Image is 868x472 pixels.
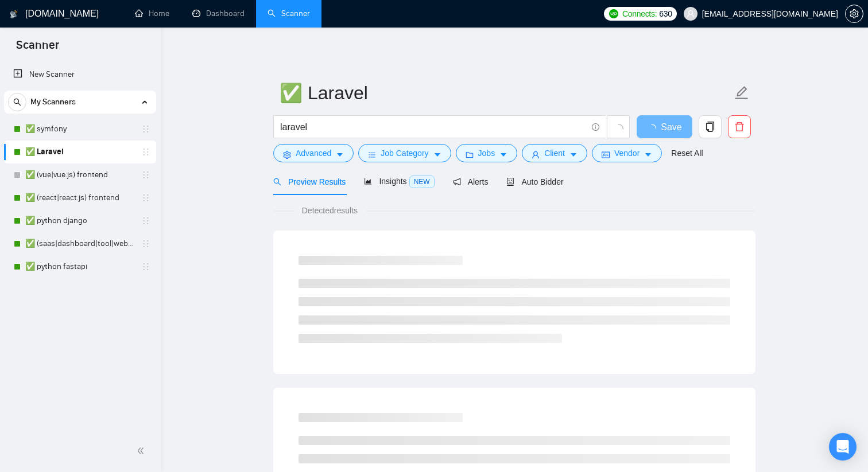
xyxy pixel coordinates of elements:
span: Detected results [294,204,366,217]
span: holder [141,124,150,134]
span: delete [728,122,750,132]
span: holder [141,193,150,202]
button: folderJobscaret-down [456,144,518,162]
span: NEW [409,175,435,188]
img: upwork-logo.png [609,9,618,18]
span: info-circle [592,123,599,131]
span: caret-down [569,150,578,159]
span: Connects: [622,7,657,20]
span: robot [506,178,514,186]
span: Auto Bidder [506,177,563,186]
input: Search Freelance Jobs... [280,120,587,134]
button: Save [637,115,692,138]
input: Scanner name... [280,79,732,107]
span: Client [544,147,565,159]
a: ✅ python fastapi [25,255,134,278]
span: idcard [602,150,610,159]
span: loading [613,124,623,134]
span: Insights [364,177,434,186]
span: 630 [659,7,672,20]
a: ✅ (vue|vue.js) frontend [25,163,134,186]
a: ✅ symfony [25,118,134,141]
li: My Scanners [4,91,156,278]
button: copy [699,115,722,138]
button: idcardVendorcaret-down [592,144,662,162]
span: search [273,178,281,186]
span: user [687,10,695,18]
span: holder [141,239,150,248]
li: New Scanner [4,63,156,86]
a: Reset All [671,147,703,159]
button: barsJob Categorycaret-down [358,144,451,162]
span: bars [368,150,376,159]
span: caret-down [336,150,344,159]
a: ✅ (saas|dashboard|tool|web app|platform) ai developer [25,232,134,255]
span: Job Category [381,147,428,159]
span: holder [141,147,150,157]
span: holder [141,262,150,271]
span: caret-down [433,150,441,159]
span: Vendor [614,147,640,159]
span: My Scanners [30,91,76,114]
button: delete [728,115,751,138]
a: homeHome [135,9,169,18]
div: Open Intercom Messenger [829,433,857,461]
span: notification [453,178,461,186]
span: holder [141,170,150,180]
span: area-chart [364,177,372,185]
span: copy [699,122,721,132]
span: caret-down [499,150,507,159]
span: caret-down [644,150,652,159]
button: settingAdvancedcaret-down [273,144,354,162]
span: holder [141,216,150,225]
a: New Scanner [13,63,147,86]
a: ✅ (react|react.js) frontend [25,186,134,209]
button: search [8,93,26,111]
span: edit [734,85,749,100]
span: user [532,150,540,159]
span: Advanced [296,147,331,159]
a: ✅ python django [25,209,134,232]
a: dashboardDashboard [192,9,245,18]
button: setting [845,5,863,23]
span: folder [466,150,474,159]
a: setting [845,9,863,18]
span: Jobs [478,147,495,159]
span: Scanner [7,37,68,61]
span: loading [647,124,661,133]
img: logo [10,5,18,24]
span: Save [661,120,681,134]
button: userClientcaret-down [522,144,587,162]
a: ✅ Laravel [25,141,134,163]
span: Preview Results [273,177,346,186]
span: double-left [137,445,148,457]
span: Alerts [453,177,489,186]
a: searchScanner [268,9,310,18]
span: setting [283,150,291,159]
span: search [9,98,26,106]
